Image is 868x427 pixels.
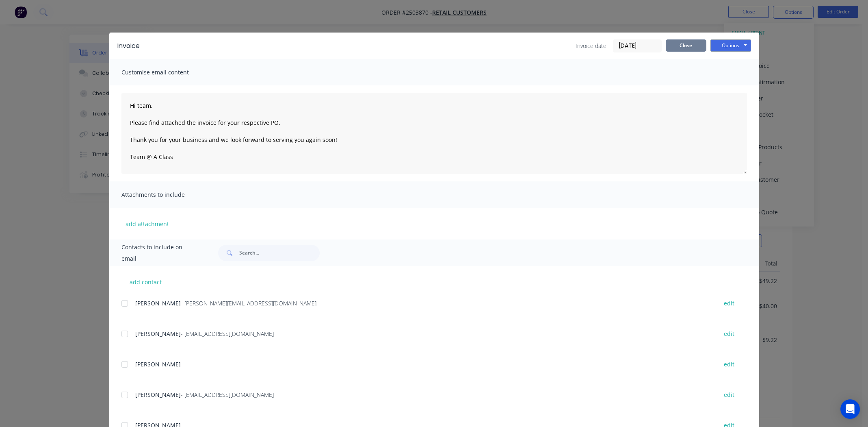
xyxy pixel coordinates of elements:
span: - [EMAIL_ADDRESS][DOMAIN_NAME] [181,391,274,399]
span: Invoice date [576,41,606,50]
button: edit [719,359,739,370]
div: Invoice [117,41,140,51]
span: [PERSON_NAME] [135,330,181,338]
span: [PERSON_NAME] [135,360,181,368]
button: add contact [121,276,170,288]
input: Search... [239,245,320,261]
div: Open Intercom Messenger [840,399,860,419]
span: [PERSON_NAME] [135,391,181,399]
button: add attachment [121,218,173,230]
span: Contacts to include on email [121,242,198,264]
button: edit [719,328,739,339]
span: Attachments to include [121,189,211,200]
textarea: Hi team, Please find attached the invoice for your respective PO. Thank you for your business and... [121,93,747,174]
span: [PERSON_NAME] [135,299,181,307]
button: edit [719,298,739,309]
button: Close [666,39,706,52]
button: Options [710,39,751,52]
span: - [PERSON_NAME][EMAIL_ADDRESS][DOMAIN_NAME] [181,299,316,307]
span: - [EMAIL_ADDRESS][DOMAIN_NAME] [181,330,274,338]
button: edit [719,389,739,400]
span: Customise email content [121,67,211,78]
